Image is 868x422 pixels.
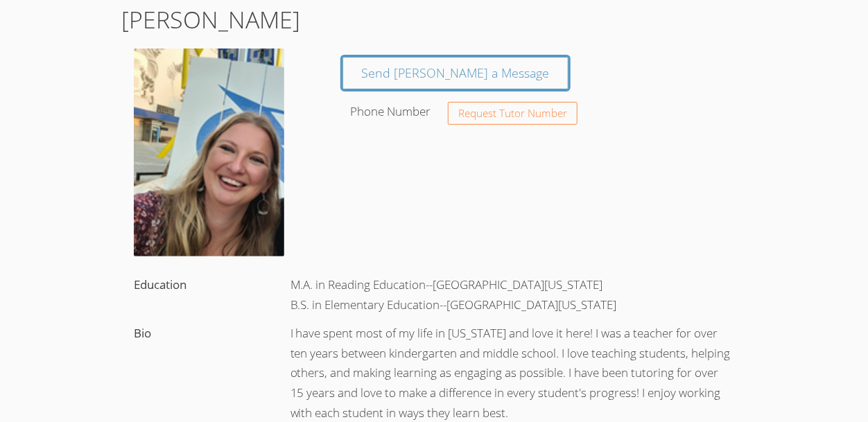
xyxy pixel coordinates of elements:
[134,276,186,292] label: Education
[458,108,567,118] span: Request Tutor Number
[350,103,431,119] label: Phone Number
[448,102,578,125] button: Request Tutor Number
[134,49,284,256] img: sarah.png
[121,2,746,37] h1: [PERSON_NAME]
[278,271,747,319] div: M.A. in Reading Education--[GEOGRAPHIC_DATA][US_STATE] B.S. in Elementary Education--[GEOGRAPHIC_...
[134,325,151,341] label: Bio
[342,57,569,89] a: Send [PERSON_NAME] a Message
